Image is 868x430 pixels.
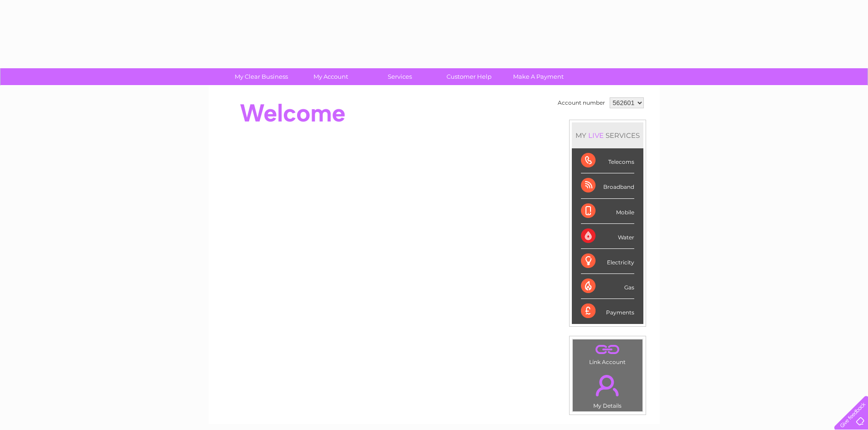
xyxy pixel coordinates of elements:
[575,342,640,358] a: .
[572,339,643,368] td: Link Account
[224,68,299,85] a: My Clear Business
[581,148,634,173] div: Telecoms
[575,369,640,401] a: .
[501,68,576,85] a: Make A Payment
[581,299,634,324] div: Payments
[581,224,634,249] div: Water
[572,367,643,412] td: My Details
[581,173,634,198] div: Broadband
[362,68,437,85] a: Services
[431,68,507,85] a: Customer Help
[581,249,634,274] div: Electricity
[586,131,606,140] div: LIVE
[572,122,643,148] div: MY SERVICES
[581,199,634,224] div: Mobile
[581,274,634,299] div: Gas
[293,68,368,85] a: My Account
[555,95,607,111] td: Account number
